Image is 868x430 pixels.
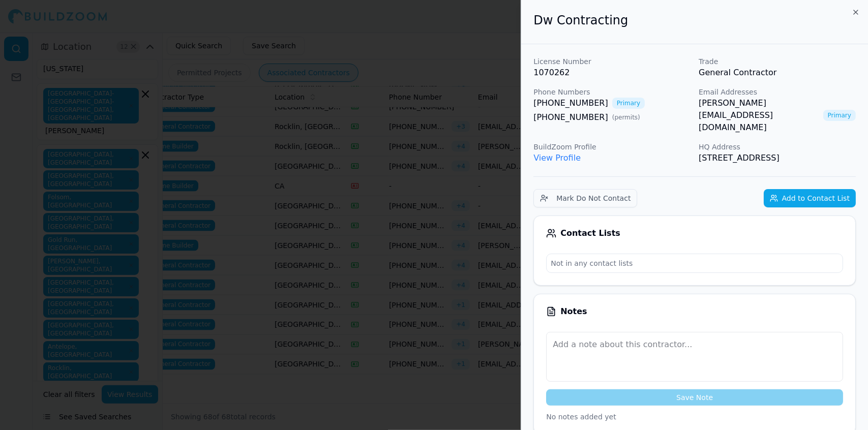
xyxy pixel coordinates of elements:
p: [STREET_ADDRESS] [699,152,856,164]
a: View Profile [533,153,581,163]
button: Mark Do Not Contact [533,189,637,207]
p: 1070262 [533,67,691,79]
p: License Number [533,56,691,67]
span: ( permits ) [612,113,640,121]
span: Primary [823,110,856,121]
a: [PHONE_NUMBER] [533,97,608,109]
p: Not in any contact lists [547,254,843,272]
button: Add to Contact List [764,189,856,207]
p: Trade [699,56,856,67]
p: BuildZoom Profile [533,142,691,152]
p: Phone Numbers [533,87,691,97]
div: Notes [546,306,843,317]
h2: Dw Contracting [533,12,856,28]
a: [PHONE_NUMBER] [533,111,608,124]
p: General Contractor [699,67,856,79]
p: HQ Address [699,142,856,152]
p: No notes added yet [546,412,843,422]
span: Primary [612,98,645,109]
p: Email Addresses [699,87,856,97]
div: Contact Lists [546,228,843,238]
a: [PERSON_NAME][EMAIL_ADDRESS][DOMAIN_NAME] [699,97,819,134]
